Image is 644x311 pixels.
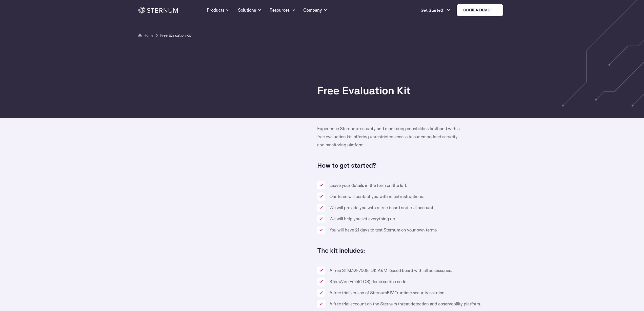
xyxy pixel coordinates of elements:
[317,278,506,286] li: STemWin (FreeRTOS) demo source code.
[317,84,506,112] h1: Free Evaluation Kit
[317,181,506,189] li: Leave your details in the form on the left.
[303,1,328,19] a: Company
[317,246,506,254] h5: The kit includes:
[207,1,230,19] a: Products
[317,161,506,169] h5: How to get started?
[456,4,504,16] a: Book a demo
[317,266,506,275] li: A free STM32F7508-DK ARM-based board with all accessories.
[420,5,450,15] a: Get Started
[387,290,397,295] strong: EIV™
[317,125,461,149] p: Experience Sternum’s security and monitoring capabilities firsthand with a free evaluation kit, o...
[317,204,506,212] li: We will provide you with a free board and trial account.
[317,300,506,308] li: A free trial account on the Sternum threat detection and observability platform.
[317,226,506,234] li: You will have 21 days to test Sternum on your own terms.
[160,32,191,38] span: Free Evaluation Kit
[270,1,295,19] a: Resources
[317,192,506,201] li: Our team will contact you with initial instructions.
[493,8,497,12] img: sternum iot
[238,1,261,19] a: Solutions
[317,215,506,223] li: We will help you set everything up.
[144,33,153,38] a: Home
[317,289,506,297] li: A free trial version of Sternum runtime security solution.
